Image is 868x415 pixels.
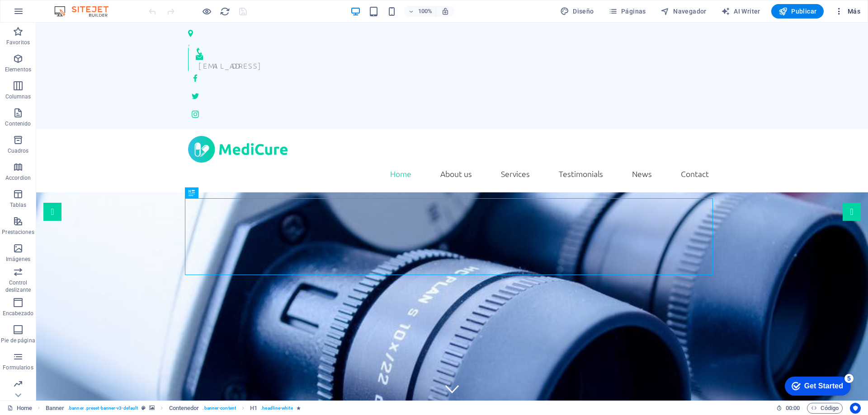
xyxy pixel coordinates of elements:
i: Al redimensionar, ajustar el nivel de zoom automáticamente para ajustarse al dispositivo elegido. [441,7,449,15]
button: Navegador [657,4,710,19]
button: Publicar [771,4,824,19]
p: Pie de página [1,337,35,344]
span: AI Writer [721,7,760,16]
p: Tablas [10,201,27,209]
span: . banner .preset-banner-v3-default [68,403,138,414]
span: Más [835,7,860,16]
button: Páginas [605,4,650,19]
span: Publicar [778,7,817,16]
span: : [792,405,793,411]
i: Este elemento es un preajuste personalizable [142,406,146,410]
nav: breadcrumb [46,403,301,414]
span: . banner-content [203,403,236,414]
div: Get Started 5 items remaining, 0% complete [7,5,73,23]
p: Columnas [5,93,31,100]
button: Diseño [557,4,598,19]
span: Código [811,403,839,414]
p: Favoritos [6,39,30,46]
button: 100% [404,6,436,17]
span: Haz clic para seleccionar y doble clic para editar [169,403,199,414]
button: Más [831,4,864,19]
a: Haz clic para cancelar la selección y doble clic para abrir páginas [7,403,32,414]
span: Páginas [609,7,646,16]
span: Navegador [660,7,707,16]
span: Haz clic para seleccionar y doble clic para editar [250,403,257,414]
button: AI Writer [717,4,764,19]
span: Diseño [560,7,594,16]
button: reload [219,6,230,17]
p: Cuadros [8,147,29,154]
i: Volver a cargar página [220,6,230,17]
i: Este elemento contiene un fondo [149,406,155,410]
div: Diseño (Ctrl+Alt+Y) [557,4,598,19]
h6: Tiempo de la sesión [776,403,800,414]
span: 00 00 [786,403,800,414]
p: Accordion [5,174,31,182]
i: El elemento contiene una animación [297,406,301,410]
span: . headline-white [261,403,292,414]
button: Usercentrics [850,403,861,414]
div: Get Started [27,10,66,18]
p: Encabezado [3,310,33,317]
p: Contenido [5,120,31,127]
p: Imágenes [6,256,30,263]
button: Código [807,403,843,414]
p: Elementos [5,66,31,73]
p: Formularios [3,364,33,371]
img: Editor Logo [52,6,120,17]
h6: 100% [418,6,432,17]
span: Haz clic para seleccionar y doble clic para editar [46,403,65,414]
div: 5 [67,2,76,11]
p: Prestaciones [2,228,34,236]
